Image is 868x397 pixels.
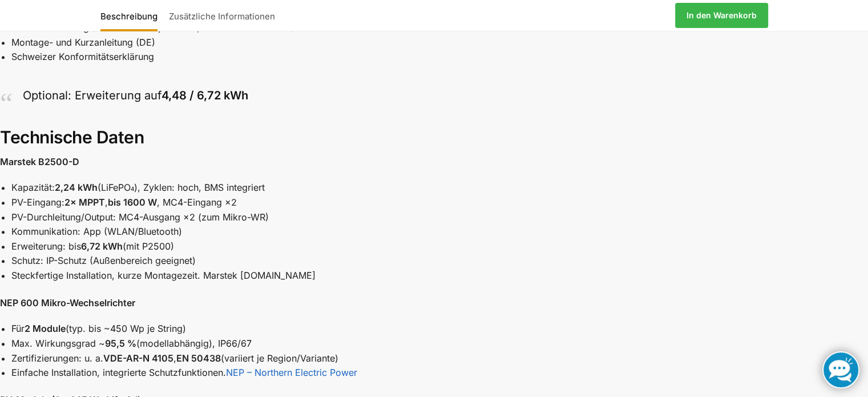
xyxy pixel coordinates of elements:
strong: 2 Module [25,323,66,334]
a: NEP – Northern Electric Power [226,367,357,378]
li: Schweizer Konformitätserklärung [11,50,716,65]
strong: 4,48 / 6,72 kWh [162,89,248,102]
strong: 2× MPPT [64,197,105,208]
li: PV-Durchleitung/Output: MC4-Ausgang ×2 (zum Mikro-WR) [11,210,716,225]
li: Kapazität: (LiFePO₄), Zyklen: hoch, BMS integriert [11,181,716,195]
li: Max. Wirkungsgrad ~ (modellabhängig), IP66/67 [11,336,716,351]
li: Für (typ. bis ~450 Wp je String) [11,322,716,336]
li: Einfache Installation, integrierte Schutzfunktionen. [11,366,716,380]
strong: 6,72 kWh [81,240,123,252]
li: Steckfertige Installation, kurze Montagezeit. Marstek [DOMAIN_NAME] [11,268,716,283]
strong: 2,24 kWh [55,182,98,193]
li: Schutz: IP-Schutz (Außenbereich geeignet) [11,254,716,268]
li: Erweiterung: bis (mit P2500) [11,239,716,254]
strong: EN 50438 [176,352,221,364]
li: Zertifizierungen: u. a. , (variiert je Region/Variante) [11,351,716,366]
li: Kommunikation: App (WLAN/Bluetooth) [11,224,716,239]
li: PV-Eingang: , , MC4-Eingang ×2 [11,195,716,210]
p: Optional: Erweiterung auf [23,87,693,104]
strong: bis 1600 W [108,197,157,208]
strong: 95,5 % [105,338,136,349]
li: Montage- und Kurzanleitung (DE) [11,35,716,50]
strong: VDE-AR-N 4105 [103,352,173,364]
